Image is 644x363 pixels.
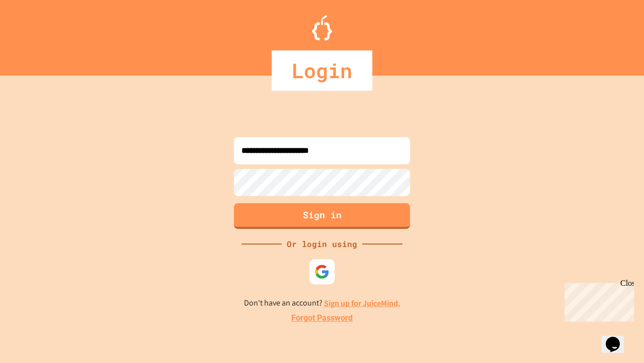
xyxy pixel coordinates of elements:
img: google-icon.svg [314,264,330,279]
img: Logo.svg [312,15,332,40]
iframe: chat widget [602,323,634,353]
div: Chat with us now!Close [4,4,69,64]
a: Sign up for JuiceMind. [324,298,400,309]
button: Sign in [234,203,410,229]
div: Or login using [282,238,362,250]
div: Login [272,50,372,91]
a: Forgot Password [291,312,353,324]
p: Don't have an account? [244,297,400,310]
iframe: chat widget [560,279,634,322]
